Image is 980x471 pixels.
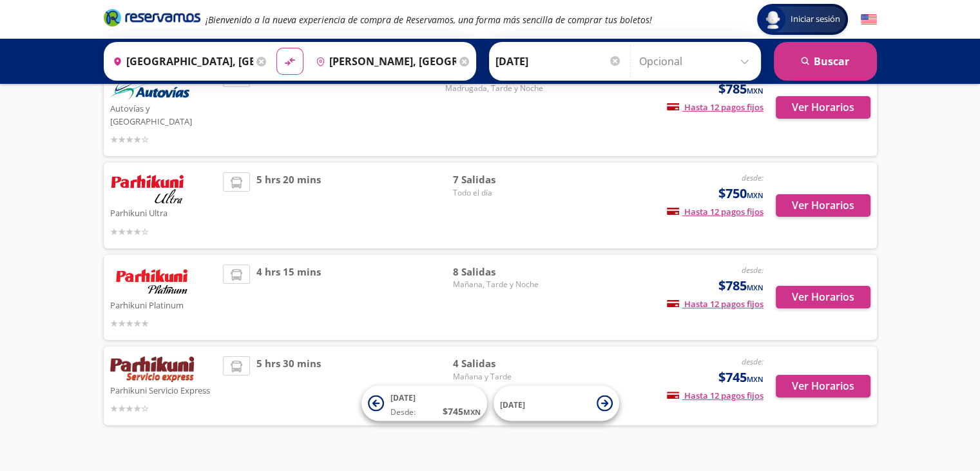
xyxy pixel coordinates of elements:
span: Desde: [390,406,416,418]
span: Mañana, Tarde y Noche [453,279,543,290]
span: $745 [718,368,764,387]
small: MXN [747,283,764,292]
span: 4 Salidas [453,356,543,371]
span: Madrugada, Tarde y Noche [445,83,543,94]
span: $ 745 [443,405,481,418]
small: MXN [747,374,764,384]
p: Parhikuni Ultra [110,205,217,220]
span: 8 Salidas [453,265,543,279]
small: MXN [463,407,481,417]
button: Buscar [774,42,877,81]
span: 5 hrs 20 mins [256,172,321,239]
span: Iniciar sesión [785,13,845,26]
span: Hasta 12 pagos fijos [667,101,764,113]
input: Buscar Destino [311,45,456,77]
button: [DATE]Desde:$745MXN [361,386,487,421]
p: Autovías y [GEOGRAPHIC_DATA] [110,100,217,128]
span: 4 hrs 15 mins [256,265,321,331]
p: Parhikuni Platinum [110,297,217,312]
span: Hasta 12 pagos fijos [667,206,764,217]
input: Buscar Origen [108,45,253,77]
button: Ver Horarios [776,96,870,119]
span: Hasta 12 pagos fijos [667,390,764,401]
span: 4 hrs 15 mins [256,68,321,146]
input: Opcional [639,45,754,77]
span: Hasta 12 pagos fijos [667,298,764,310]
i: Brand Logo [104,8,200,27]
span: [DATE] [390,392,416,403]
button: English [861,12,877,28]
span: $785 [718,276,764,296]
img: Parhikuni Servicio Express [110,356,194,382]
span: 7 Salidas [453,172,543,187]
button: Ver Horarios [776,194,870,217]
span: $785 [718,79,764,99]
em: desde: [742,172,764,183]
small: MXN [747,86,764,95]
a: Brand Logo [104,8,200,31]
button: Ver Horarios [776,375,870,397]
span: [DATE] [500,399,525,410]
span: Mañana y Tarde [453,371,543,383]
p: Parhikuni Servicio Express [110,382,217,397]
span: $750 [718,184,764,203]
img: Parhikuni Platinum [110,265,194,297]
span: Todo el día [453,187,543,199]
em: ¡Bienvenido a la nueva experiencia de compra de Reservamos, una forma más sencilla de comprar tus... [206,14,652,26]
button: Ver Horarios [776,286,870,308]
span: 5 hrs 30 mins [256,356,321,416]
img: Autovías y La Línea [110,68,189,100]
input: Elegir Fecha [495,45,622,77]
button: [DATE] [494,386,619,421]
img: Parhikuni Ultra [110,172,185,205]
em: desde: [742,265,764,276]
em: desde: [742,356,764,367]
small: MXN [747,190,764,200]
